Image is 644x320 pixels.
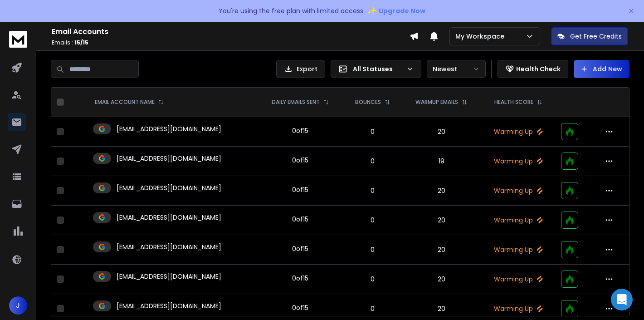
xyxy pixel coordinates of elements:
[349,157,397,166] p: 0
[276,60,325,78] button: Export
[427,60,486,78] button: Newest
[349,275,397,284] p: 0
[349,127,397,136] p: 0
[292,274,308,283] div: 0 of 15
[272,98,320,106] p: DAILY EMAILS SENT
[349,245,397,254] p: 0
[415,98,458,106] p: WARMUP EMAILS
[486,245,550,254] p: Warming Up
[402,206,481,235] td: 20
[219,6,363,15] p: You're using the free plan with limited access
[379,6,425,15] span: Upgrade Now
[455,32,508,41] p: My Workspace
[52,39,410,46] p: Emails :
[117,183,221,192] p: [EMAIL_ADDRESS][DOMAIN_NAME]
[52,26,410,37] h1: Email Accounts
[367,2,425,20] button: ✨Upgrade Now
[117,124,221,133] p: [EMAIL_ADDRESS][DOMAIN_NAME]
[402,147,481,176] td: 19
[402,235,481,265] td: 20
[353,64,403,74] p: All Statuses
[367,5,377,17] span: ✨
[292,303,308,312] div: 0 of 15
[570,32,622,41] p: Get Free Credits
[494,98,533,106] p: HEALTH SCORE
[355,98,381,106] p: BOUNCES
[9,31,27,48] img: logo
[292,215,308,224] div: 0 of 15
[292,126,308,135] div: 0 of 15
[486,216,550,225] p: Warming Up
[117,213,221,222] p: [EMAIL_ADDRESS][DOMAIN_NAME]
[117,154,221,163] p: [EMAIL_ADDRESS][DOMAIN_NAME]
[292,244,308,253] div: 0 of 15
[516,64,561,74] p: Health Check
[117,272,221,281] p: [EMAIL_ADDRESS][DOMAIN_NAME]
[349,186,397,195] p: 0
[402,265,481,294] td: 20
[292,156,308,165] div: 0 of 15
[117,301,221,310] p: [EMAIL_ADDRESS][DOMAIN_NAME]
[402,117,481,147] td: 20
[74,39,88,46] span: 15 / 15
[486,186,550,195] p: Warming Up
[117,242,221,251] p: [EMAIL_ADDRESS][DOMAIN_NAME]
[498,60,568,78] button: Health Check
[95,98,164,106] div: EMAIL ACCOUNT NAME
[349,304,397,313] p: 0
[486,304,550,313] p: Warming Up
[611,289,633,310] div: Open Intercom Messenger
[486,157,550,166] p: Warming Up
[9,296,27,315] button: J
[486,127,550,136] p: Warming Up
[402,176,481,206] td: 20
[551,27,628,45] button: Get Free Credits
[486,275,550,284] p: Warming Up
[292,185,308,194] div: 0 of 15
[574,60,629,78] button: Add New
[349,216,397,225] p: 0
